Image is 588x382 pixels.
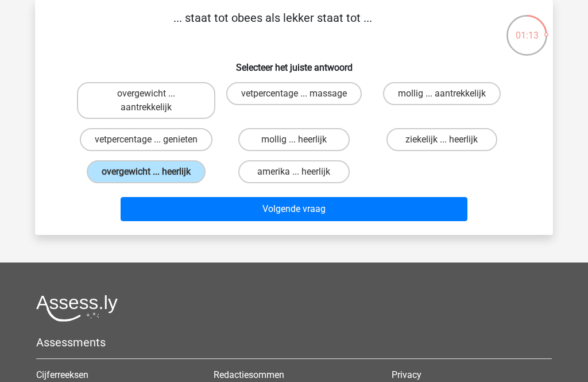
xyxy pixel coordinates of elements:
p: ... staat tot obees als lekker staat tot ... [53,9,492,44]
div: 01:13 [505,14,548,43]
button: Volgende vraag [121,197,468,221]
img: Assessly logo [36,295,118,322]
label: mollig ... aantrekkelijk [383,82,501,105]
label: vetpercentage ... massage [226,82,362,105]
h5: Assessments [36,335,552,349]
label: overgewicht ... heerlijk [87,160,206,183]
label: amerika ... heerlijk [238,160,349,183]
label: ziekelijk ... heerlijk [386,128,497,151]
a: Redactiesommen [214,369,284,380]
label: overgewicht ... aantrekkelijk [77,82,215,119]
a: Privacy [392,369,421,380]
h6: Selecteer het juiste antwoord [53,53,535,73]
a: Cijferreeksen [36,369,88,380]
label: vetpercentage ... genieten [80,128,212,151]
label: mollig ... heerlijk [238,128,349,151]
